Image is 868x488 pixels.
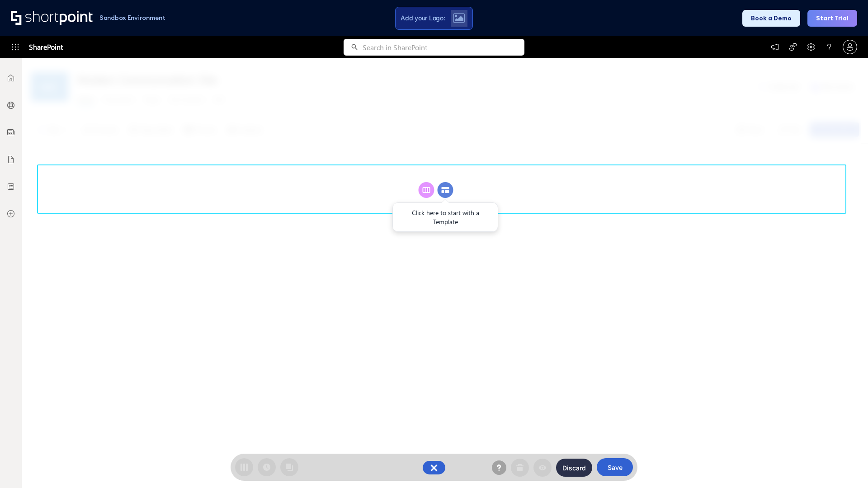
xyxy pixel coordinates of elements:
[99,15,165,20] h1: Sandbox Environment
[742,10,800,27] button: Book a Demo
[597,458,633,476] button: Save
[705,383,868,488] iframe: Chat Widget
[807,10,857,27] button: Start Trial
[556,459,592,477] button: Discard
[363,39,524,56] input: Search in SharePoint
[401,14,445,22] span: Add your Logo:
[453,13,465,23] img: Upload logo
[29,36,63,58] span: SharePoint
